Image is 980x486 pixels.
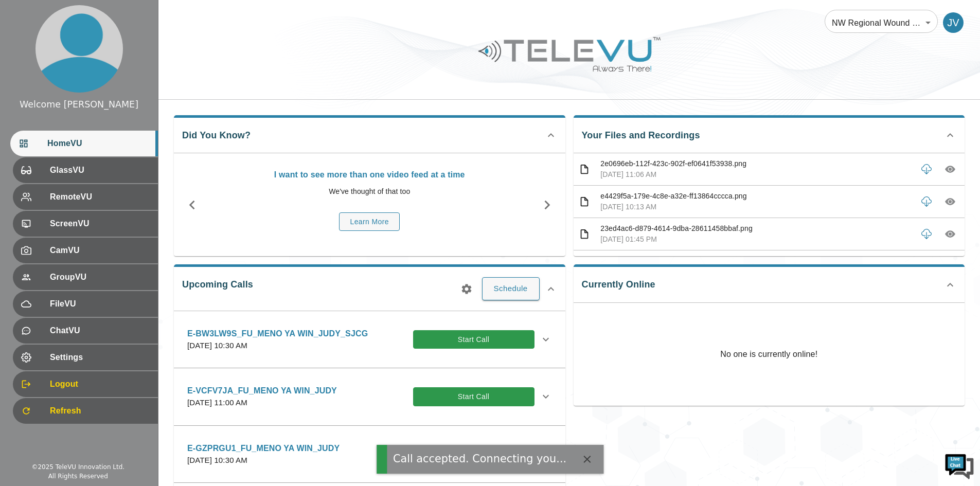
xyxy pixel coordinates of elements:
div: Call accepted. Connecting you... [393,451,566,467]
div: Refresh [13,398,158,424]
p: E-VCFV7JA_FU_MENO YA WIN_JUDY [187,385,337,397]
div: GlassVU [13,157,158,183]
p: [DATE] 11:06 AM [600,169,912,180]
p: No one is currently online! [720,303,817,406]
div: Welcome [PERSON_NAME] [20,98,138,111]
span: GroupVU [50,271,150,283]
div: Settings [13,345,158,370]
img: Chat Widget [944,450,975,481]
div: CamVU [13,238,158,263]
button: Start Call [413,387,534,406]
span: GlassVU [50,164,150,176]
div: E-GZPRGU1_FU_MENO YA WIN_JUDY[DATE] 10:30 AMStart Call [179,436,560,473]
span: RemoteVU [50,191,150,203]
span: ChatVU [50,325,150,337]
p: e4429f5a-179e-4c8e-a32e-ff13864cccca.png [600,191,912,202]
div: HomeVU [10,131,158,156]
div: © 2025 TeleVU Innovation Ltd. [31,462,124,472]
p: [DATE] 11:00 AM [187,397,337,409]
span: FileVU [50,298,150,310]
p: E-GZPRGU1_FU_MENO YA WIN_JUDY [187,442,340,455]
span: Settings [50,351,150,364]
button: Schedule [482,277,540,300]
div: NW Regional Wound Care [825,8,938,37]
button: Learn More [339,212,400,231]
p: 23ed4ac6-d879-4614-9dba-28611458bbaf.png [600,223,912,234]
img: Logo [477,33,662,76]
div: GroupVU [13,264,158,290]
div: ScreenVU [13,211,158,237]
p: We've thought of that too [216,186,524,197]
span: CamVU [50,244,150,257]
img: profile.png [35,5,123,93]
div: Logout [13,371,158,397]
div: JV [943,12,964,33]
div: FileVU [13,291,158,317]
span: ScreenVU [50,218,150,230]
p: [DATE] 10:30 AM [187,340,368,352]
div: ChatVU [13,318,158,344]
div: RemoteVU [13,184,158,210]
div: All Rights Reserved [48,472,108,481]
p: 39222793-c2ec-4562-9362-165ffe11e609.png [600,256,912,266]
span: HomeVU [47,137,150,150]
button: Start Call [413,330,534,349]
p: [DATE] 10:13 AM [600,202,912,212]
span: Refresh [50,405,150,417]
p: [DATE] 10:30 AM [187,455,340,466]
p: [DATE] 01:45 PM [600,234,912,245]
div: E-BW3LW9S_FU_MENO YA WIN_JUDY_SJCG[DATE] 10:30 AMStart Call [179,321,560,358]
div: E-VCFV7JA_FU_MENO YA WIN_JUDY[DATE] 11:00 AMStart Call [179,379,560,415]
p: E-BW3LW9S_FU_MENO YA WIN_JUDY_SJCG [187,328,368,340]
p: 2e0696eb-112f-423c-902f-ef0641f53938.png [600,158,912,169]
p: I want to see more than one video feed at a time [216,169,524,181]
span: Logout [50,378,150,390]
